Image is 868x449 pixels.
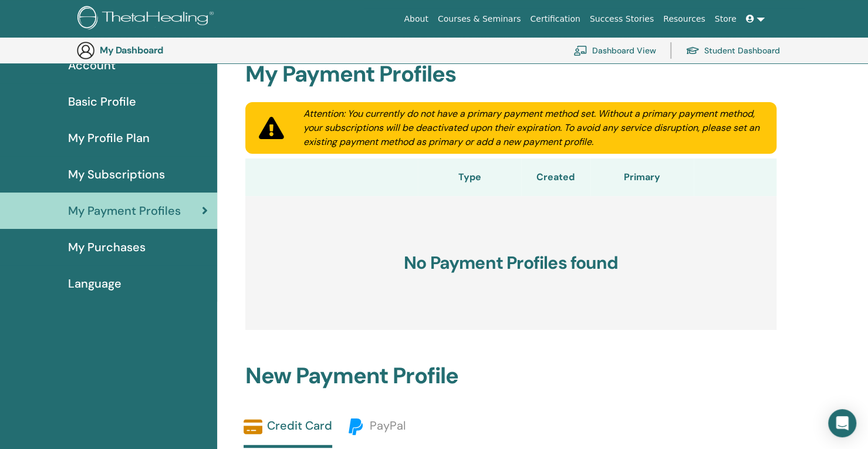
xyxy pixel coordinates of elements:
[68,56,116,74] span: Account
[68,202,181,220] span: My Payment Profiles
[68,93,136,110] span: Basic Profile
[418,158,521,196] th: Type
[68,129,150,147] span: My Profile Plan
[238,363,783,390] h2: New Payment Profile
[346,417,365,436] img: paypal.svg
[289,107,776,149] div: Attention: You currently do not have a primary payment method set. Without a primary payment meth...
[573,45,587,56] img: chalkboard-teacher.svg
[685,38,780,63] a: Student Dashboard
[244,417,332,448] a: Credit Card
[685,46,700,56] img: graduation-cap.svg
[68,166,165,183] span: My Subscriptions
[590,158,694,196] th: Primary
[525,8,585,30] a: Certification
[100,45,217,56] h3: My Dashboard
[68,275,121,292] span: Language
[433,8,526,30] a: Courses & Seminars
[658,8,710,30] a: Resources
[828,409,856,437] div: Open Intercom Messenger
[710,8,741,30] a: Store
[585,8,658,30] a: Success Stories
[238,61,783,88] h2: My Payment Profiles
[521,158,590,196] th: Created
[68,238,146,256] span: My Purchases
[77,6,218,32] img: logo.png
[573,38,656,63] a: Dashboard View
[245,196,776,330] h3: No Payment Profiles found
[399,8,433,30] a: About
[76,41,95,60] img: generic-user-icon.jpg
[370,418,406,433] span: PayPal
[244,417,262,436] img: credit-card-solid.svg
